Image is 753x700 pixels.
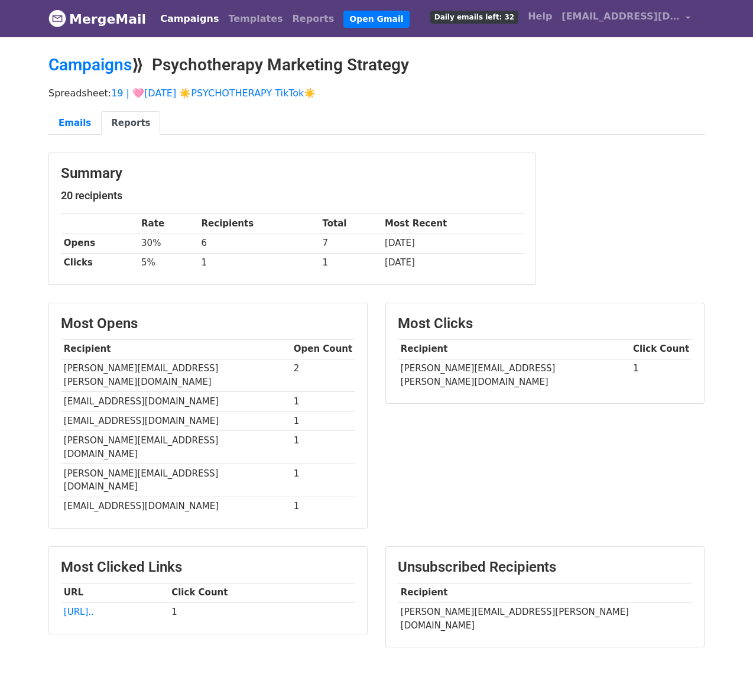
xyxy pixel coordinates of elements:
[48,7,146,31] a: MergeMail
[343,11,409,28] a: Open Gmail
[291,411,355,431] td: 1
[199,214,320,234] th: Recipients
[61,392,291,411] td: [EMAIL_ADDRESS][DOMAIN_NAME]
[398,339,630,359] th: Recipient
[291,497,355,516] td: 1
[398,602,692,635] td: [PERSON_NAME][EMAIL_ADDRESS][PERSON_NAME][DOMAIN_NAME]
[398,359,630,391] td: [PERSON_NAME][EMAIL_ADDRESS][PERSON_NAME][DOMAIN_NAME]
[155,7,223,31] a: Campaigns
[630,359,692,391] td: 1
[291,392,355,411] td: 1
[48,55,705,75] h2: ⟫ Psychotherapy Marketing Strategy
[382,214,524,234] th: Most Recent
[61,431,291,464] td: [PERSON_NAME][EMAIL_ADDRESS][DOMAIN_NAME]
[61,559,355,576] h3: Most Clicked Links
[101,111,160,135] a: Reports
[61,339,291,359] th: Recipient
[199,253,320,273] td: 1
[223,7,287,31] a: Templates
[61,411,291,431] td: [EMAIL_ADDRESS][DOMAIN_NAME]
[291,464,355,497] td: 1
[138,253,199,273] td: 5%
[48,111,101,135] a: Emails
[398,315,692,332] h3: Most Clicks
[398,559,692,576] h3: Unsubscribed Recipients
[48,87,705,99] p: Spreadsheet:
[168,602,355,622] td: 1
[168,583,355,602] th: Click Count
[382,253,524,273] td: [DATE]
[61,253,138,273] th: Clicks
[48,55,132,74] a: Campaigns
[61,165,524,182] h3: Summary
[111,87,316,99] a: 19 | 🩷[DATE] ☀️PSYCHOTHERAPY TikTok☀️
[61,464,291,497] td: [PERSON_NAME][EMAIL_ADDRESS][DOMAIN_NAME]
[291,359,355,392] td: 2
[557,5,695,33] a: [EMAIL_ADDRESS][DOMAIN_NAME]
[320,234,382,253] td: 7
[64,607,94,617] a: [URL]..
[320,214,382,234] th: Total
[61,497,291,516] td: [EMAIL_ADDRESS][DOMAIN_NAME]
[61,315,355,332] h3: Most Opens
[61,359,291,392] td: [PERSON_NAME][EMAIL_ADDRESS][PERSON_NAME][DOMAIN_NAME]
[61,234,138,253] th: Opens
[561,9,680,24] span: [EMAIL_ADDRESS][DOMAIN_NAME]
[291,431,355,464] td: 1
[630,339,692,359] th: Click Count
[48,9,66,27] img: MergeMail logo
[426,5,523,28] a: Daily emails left: 32
[61,189,524,202] h5: 20 recipients
[61,583,168,602] th: URL
[430,11,518,24] span: Daily emails left: 32
[382,234,524,253] td: [DATE]
[291,339,355,359] th: Open Count
[288,7,339,31] a: Reports
[398,583,692,602] th: Recipient
[523,5,557,28] a: Help
[138,234,199,253] td: 30%
[138,214,199,234] th: Rate
[320,253,382,273] td: 1
[199,234,320,253] td: 6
